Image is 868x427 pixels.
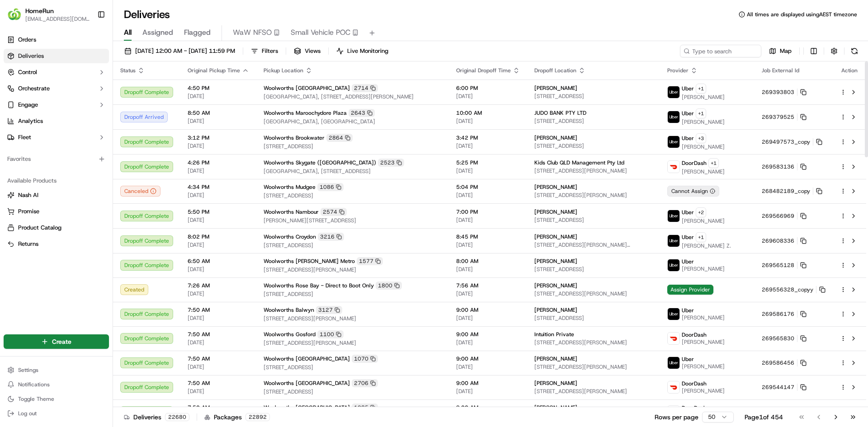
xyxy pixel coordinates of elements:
[52,337,71,346] span: Create
[165,413,189,421] div: 22680
[264,118,442,125] span: [GEOGRAPHIC_DATA], [GEOGRAPHIC_DATA]
[188,142,249,150] span: [DATE]
[456,84,520,92] span: 6:00 PM
[352,355,378,363] div: 1070
[18,207,39,216] span: Promise
[762,89,794,96] span: 269393803
[124,7,170,22] h1: Deliveries
[4,152,109,166] div: Favorites
[264,143,442,150] span: [STREET_ADDRESS]
[264,306,314,314] span: Woolworths Balwyn
[4,378,109,391] button: Notifications
[534,241,653,249] span: [STREET_ADDRESS][PERSON_NAME][PERSON_NAME][PERSON_NAME]
[264,266,442,273] span: [STREET_ADDRESS][PERSON_NAME]
[188,109,249,117] span: 8:50 AM
[668,308,679,320] img: uber-new-logo.jpeg
[456,159,520,166] span: 5:25 PM
[667,186,719,197] button: Cannot Assign
[4,98,109,112] button: Engage
[762,163,807,170] button: 269583136
[317,183,344,191] div: 1086
[264,67,303,74] span: Pickup Location
[682,234,694,241] span: Uber
[534,109,586,117] span: JUDO BANK PTY LTD
[668,111,679,123] img: uber-new-logo.jpeg
[762,163,794,170] span: 269583136
[264,404,350,411] span: Woolworths [GEOGRAPHIC_DATA]
[188,355,249,362] span: 7:50 AM
[264,217,442,224] span: [PERSON_NAME][STREET_ADDRESS]
[534,208,577,216] span: [PERSON_NAME]
[682,242,731,249] span: [PERSON_NAME] Z.
[762,286,826,293] button: 269556328_copyy
[25,6,54,15] button: HomeRun
[762,212,794,220] span: 269566969
[534,117,653,125] span: [STREET_ADDRESS]
[762,113,794,121] span: 269379525
[247,45,282,57] button: Filters
[682,380,707,387] span: DoorDash
[4,407,109,420] button: Log out
[682,314,725,321] span: [PERSON_NAME]
[762,237,794,244] span: 269608336
[188,167,249,174] span: [DATE]
[378,159,404,167] div: 2523
[682,404,707,412] span: DoorDash
[682,265,725,272] span: [PERSON_NAME]
[456,241,520,249] span: [DATE]
[668,259,679,271] img: uber-new-logo.jpeg
[682,160,707,167] span: DoorDash
[264,380,350,387] span: Woolworths [GEOGRAPHIC_DATA]
[762,113,807,121] button: 269379525
[534,339,653,346] span: [STREET_ADDRESS][PERSON_NAME]
[762,335,807,342] button: 269565830
[352,404,378,412] div: 1085
[188,241,249,249] span: [DATE]
[264,192,442,199] span: [STREET_ADDRESS]
[668,210,679,222] img: uber-new-logo.jpeg
[456,192,520,199] span: [DATE]
[848,45,861,57] button: Refresh
[762,138,810,145] span: 269497573_copy
[18,52,44,60] span: Deliveries
[264,258,355,265] span: Woolworths [PERSON_NAME] Metro
[456,339,520,346] span: [DATE]
[682,94,725,101] span: [PERSON_NAME]
[456,363,520,371] span: [DATE]
[290,45,325,57] button: Views
[120,67,136,74] span: Status
[316,306,342,314] div: 3127
[534,388,653,395] span: [STREET_ADDRESS][PERSON_NAME]
[4,174,109,188] div: Available Products
[840,67,859,74] div: Action
[696,133,706,143] button: +3
[668,357,679,369] img: uber-new-logo.jpeg
[7,224,105,232] a: Product Catalog
[18,366,38,374] span: Settings
[18,36,36,44] span: Orders
[696,232,706,242] button: +1
[376,282,402,290] div: 1800
[264,355,350,362] span: Woolworths [GEOGRAPHIC_DATA]
[696,84,706,94] button: +1
[655,413,698,422] p: Rows per page
[456,258,520,265] span: 8:00 AM
[762,89,807,96] button: 269393803
[456,167,520,174] span: [DATE]
[682,217,725,225] span: [PERSON_NAME]
[4,33,109,47] a: Orders
[188,84,249,92] span: 4:50 PM
[534,233,577,240] span: [PERSON_NAME]
[4,364,109,376] button: Settings
[682,331,707,338] span: DoorDash
[762,138,822,145] button: 269497573_copy
[456,142,520,150] span: [DATE]
[534,142,653,150] span: [STREET_ADDRESS]
[534,67,576,74] span: Dropoff Location
[762,188,810,195] span: 268482189_copy
[4,204,109,219] button: Promise
[124,27,132,38] span: All
[456,314,520,322] span: [DATE]
[682,258,694,265] span: Uber
[18,240,38,248] span: Returns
